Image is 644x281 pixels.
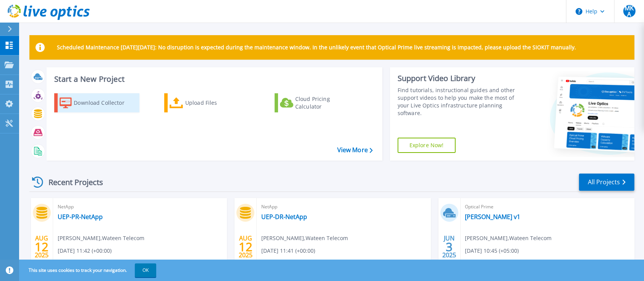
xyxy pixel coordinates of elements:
a: Cloud Pricing Calculator [275,93,360,112]
p: Scheduled Maintenance [DATE][DATE]: No disruption is expected during the maintenance window. In t... [57,44,576,50]
a: Explore Now! [398,138,456,153]
a: Upload Files [164,93,249,112]
span: [PERSON_NAME] , Wateen Telecom [465,234,552,242]
span: 12 [35,244,49,250]
div: Cloud Pricing Calculator [295,95,356,110]
span: [DATE] 11:41 (+00:00) [261,247,315,255]
a: UEP-PR-NetApp [58,213,103,221]
div: JUN 2025 [442,233,456,261]
div: Recent Projects [29,173,113,192]
h3: Start a New Project [54,75,372,83]
span: NetApp [261,203,426,211]
div: Upload Files [185,95,246,110]
div: AUG 2025 [34,233,49,261]
span: [PERSON_NAME] , Wateen Telecom [58,234,144,242]
div: Find tutorials, instructional guides and other support videos to help you make the most of your L... [398,86,521,117]
span: [DATE] 10:45 (+05:00) [465,247,519,255]
div: Support Video Library [398,73,521,83]
a: View More [337,146,373,154]
span: MKA [623,5,636,17]
a: UEP-DR-NetApp [261,213,307,221]
span: [DATE] 11:42 (+00:00) [58,247,112,255]
span: 12 [239,244,252,250]
div: AUG 2025 [238,233,253,261]
span: 3 [446,244,453,250]
button: OK [135,263,156,277]
div: Download Collector [74,95,135,110]
span: [PERSON_NAME] , Wateen Telecom [261,234,348,242]
span: This site uses cookies to track your navigation. [21,263,156,277]
span: NetApp [58,203,222,211]
span: Optical Prime [465,203,630,211]
a: Download Collector [54,93,139,112]
a: All Projects [579,174,634,191]
a: [PERSON_NAME] v1 [465,213,521,221]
